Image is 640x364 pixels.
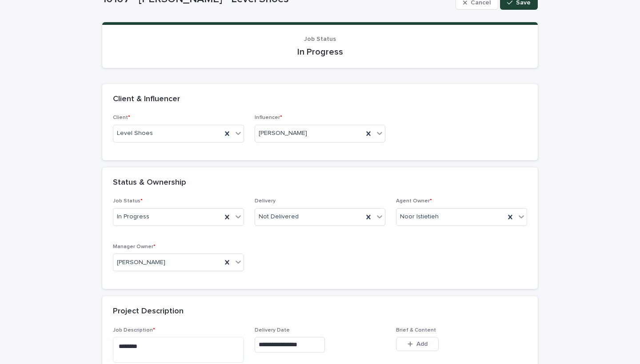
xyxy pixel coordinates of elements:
span: Not Delivered [259,212,299,222]
span: Agent Owner [396,198,432,204]
span: [PERSON_NAME] [259,129,307,138]
span: Client [113,115,130,120]
button: Add [396,337,439,351]
span: [PERSON_NAME] [117,258,165,267]
span: Job Status [304,36,336,42]
span: Delivery [255,198,276,204]
h2: Status & Ownership [113,178,186,188]
span: In Progress [117,212,149,222]
span: Job Description [113,328,155,333]
h2: Client & Influencer [113,95,180,104]
span: Brief & Content [396,328,436,333]
span: Noor Istietieh [400,212,439,222]
span: Level Shoes [117,129,153,138]
span: Influencer [255,115,282,120]
span: Job Status [113,198,143,204]
span: Delivery Date [255,328,290,333]
p: In Progress [113,47,527,57]
span: Manager Owner [113,244,156,249]
span: Add [416,341,428,347]
h2: Project Description [113,307,184,317]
